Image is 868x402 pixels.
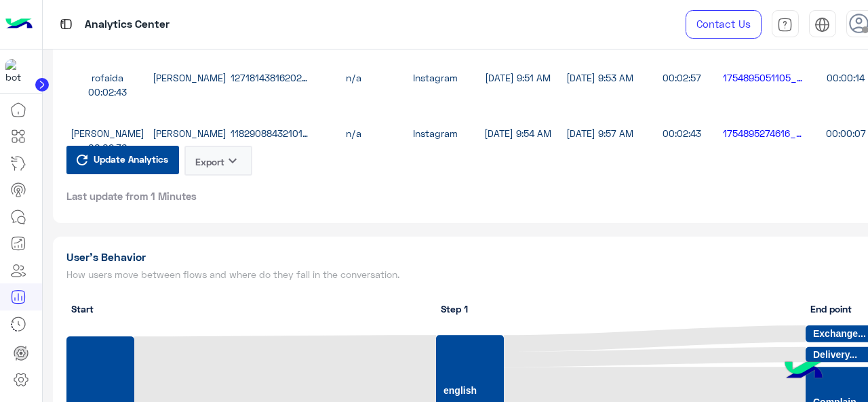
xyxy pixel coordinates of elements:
a: tab [772,10,799,39]
img: tab [814,17,830,33]
div: [PERSON_NAME] [66,126,149,140]
span: Last update from 1 Minutes [66,189,197,203]
img: Logo [5,10,33,39]
button: Update Analytics [66,146,179,174]
span: Step 1 [441,302,468,316]
div: [DATE] 9:51 AM [477,71,559,85]
p: Analytics Center [85,16,170,34]
div: 1754895274616_c2f08fc8-3768-4e70-9b73-357fe407b3c1 [723,126,805,140]
h5: How users move between flows and where do they fall in the conversation. [66,269,472,280]
div: [DATE] 9:57 AM [559,126,641,140]
text: Delivery... [813,349,857,360]
span: End point [810,302,852,316]
span: Update Analytics [90,150,172,168]
div: Instagram [395,71,477,85]
div: 1182908843210159 [231,126,313,140]
div: 1271814381620203 [231,71,313,85]
button: Exportkeyboard_arrow_down [184,146,252,176]
text: Exchange... [813,329,866,340]
a: Contact Us [686,10,762,39]
div: [DATE] 9:54 AM [477,126,559,140]
div: n/a [313,126,395,140]
img: 317874714732967 [5,59,30,83]
h1: User’s Behavior [66,250,472,264]
i: keyboard_arrow_down [224,153,241,169]
img: tab [777,17,793,33]
div: 00:02:43 [66,85,149,99]
div: 1754895051105_a3dba8a9-1725-4bdf-8fb1-d4306086584e [723,71,805,85]
img: hulul-logo.png [780,348,827,395]
text: english [443,386,477,397]
div: Instagram [395,126,477,140]
span: Start [71,302,94,316]
div: 00:02:36 [66,140,149,155]
div: [PERSON_NAME] [149,126,231,140]
div: n/a [313,71,395,85]
div: rofaida [66,71,149,85]
div: 00:02:57 [641,71,723,85]
div: [PERSON_NAME] [149,71,231,85]
div: 00:02:43 [641,126,723,140]
div: [DATE] 9:53 AM [559,71,641,85]
img: tab [58,16,75,33]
